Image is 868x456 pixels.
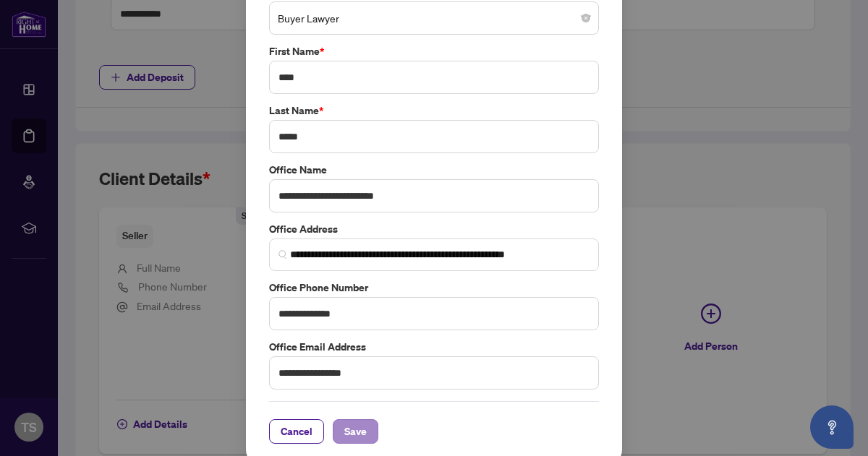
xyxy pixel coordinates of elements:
span: Save [344,420,367,443]
img: search_icon [278,250,287,259]
label: Office Phone Number [269,280,599,296]
button: Open asap [810,405,854,449]
label: Office Name [269,162,599,178]
label: Last Name [269,103,599,119]
label: Office Address [269,221,599,237]
span: Buyer Lawyer [278,4,590,32]
span: close-circle [582,14,590,22]
button: Save [333,419,378,444]
span: Cancel [281,420,312,443]
button: Cancel [269,419,324,444]
label: First Name [269,43,599,59]
label: Office Email Address [269,339,599,355]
